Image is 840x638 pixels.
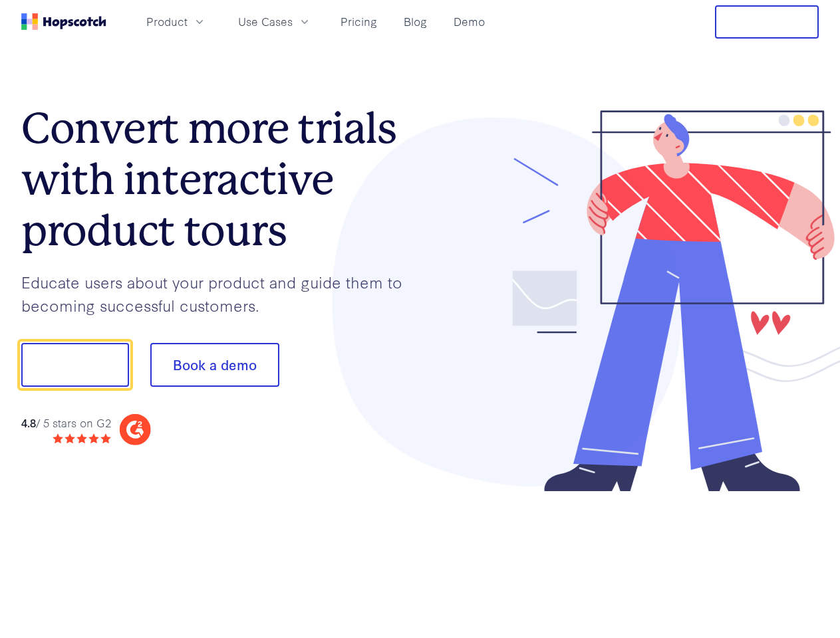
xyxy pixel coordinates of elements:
p: Educate users about your product and guide them to becoming successful customers. [21,270,420,316]
a: Home [21,13,106,30]
a: Pricing [335,11,382,33]
button: Book a demo [150,343,279,387]
button: Use Cases [230,11,319,33]
button: Free Trial [715,5,819,39]
span: Product [146,13,188,30]
a: Blog [398,11,432,33]
button: Show me! [21,343,129,387]
span: Use Cases [238,13,293,30]
a: Demo [448,11,490,33]
div: / 5 stars on G2 [21,415,111,431]
h1: Convert more trials with interactive product tours [21,103,420,256]
strong: 4.8 [21,415,36,430]
button: Product [138,11,214,33]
